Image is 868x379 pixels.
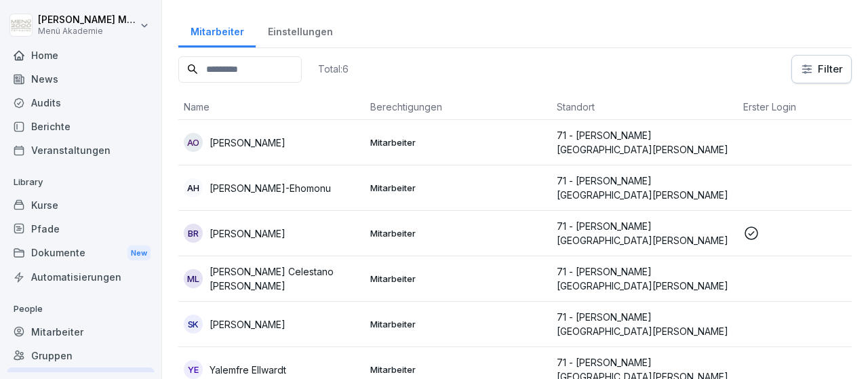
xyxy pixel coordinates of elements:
[210,363,286,377] p: Yalemfre Ellwardt
[7,320,155,344] a: Mitarbeiter
[38,14,137,26] p: [PERSON_NAME] Macke
[370,227,546,239] p: Mitarbeiter
[7,172,155,193] p: Library
[7,298,155,320] p: People
[7,115,155,138] a: Berichte
[7,138,155,162] a: Veranstaltungen
[38,26,137,36] p: Menü Akademie
[370,136,546,148] p: Mitarbeiter
[127,245,151,261] div: New
[557,310,732,338] p: 71 - [PERSON_NAME][GEOGRAPHIC_DATA][PERSON_NAME]
[318,62,349,75] p: Total: 6
[800,62,843,76] div: Filter
[557,128,732,157] p: 71 - [PERSON_NAME][GEOGRAPHIC_DATA][PERSON_NAME]
[557,219,732,247] p: 71 - [PERSON_NAME][GEOGRAPHIC_DATA][PERSON_NAME]
[7,217,155,241] a: Pfade
[557,174,732,202] p: 71 - [PERSON_NAME][GEOGRAPHIC_DATA][PERSON_NAME]
[184,315,203,334] div: SK
[184,178,203,197] div: AH
[7,241,155,266] a: DokumenteNew
[184,360,203,379] div: YE
[178,94,365,120] th: Name
[256,13,344,47] a: Einstellungen
[210,264,359,293] p: [PERSON_NAME] Celestano [PERSON_NAME]
[551,94,738,120] th: Standort
[184,269,203,288] div: ML
[184,133,203,152] div: AO
[370,182,546,194] p: Mitarbeiter
[7,241,155,266] div: Dokumente
[7,265,155,289] a: Automatisierungen
[7,193,155,217] a: Kurse
[184,224,203,243] div: BR
[365,94,551,120] th: Berechtigungen
[210,181,331,195] p: [PERSON_NAME]-Ehomonu
[210,317,285,332] p: [PERSON_NAME]
[7,43,155,67] a: Home
[7,91,155,115] a: Audits
[370,363,546,376] p: Mitarbeiter
[210,226,285,241] p: [PERSON_NAME]
[210,136,285,150] p: [PERSON_NAME]
[792,56,851,83] button: Filter
[370,318,546,330] p: Mitarbeiter
[370,273,546,285] p: Mitarbeiter
[178,13,256,47] a: Mitarbeiter
[7,67,155,91] a: News
[7,344,155,367] a: Gruppen
[557,264,732,293] p: 71 - [PERSON_NAME][GEOGRAPHIC_DATA][PERSON_NAME]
